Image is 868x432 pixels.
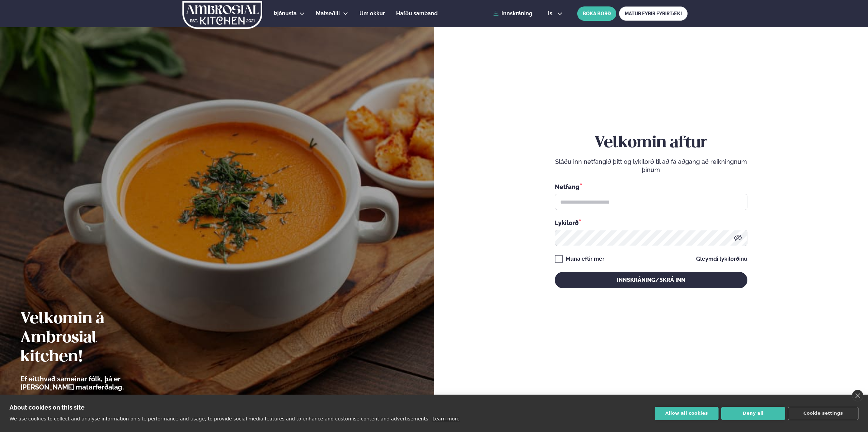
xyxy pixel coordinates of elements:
span: Matseðill [316,10,340,17]
button: Innskráning/Skrá inn [555,272,747,288]
div: Netfang [555,182,747,191]
button: BÓKA BORÐ [577,6,616,21]
p: Ef eitthvað sameinar fólk, þá er [PERSON_NAME] matarferðalag. [20,375,161,391]
a: MATUR FYRIR FYRIRTÆKI [619,6,688,21]
h2: Velkomin á Ambrosial kitchen! [20,310,161,367]
span: Þjónusta [274,10,297,17]
img: logo [182,1,263,29]
button: Cookie settings [788,407,858,420]
button: Allow all cookies [655,407,719,420]
div: Lykilorð [555,218,747,227]
a: Gleymdi lykilorðinu [696,256,747,262]
a: Hafðu samband [396,10,438,18]
a: Innskráning [493,11,532,17]
p: Sláðu inn netfangið þitt og lykilorð til að fá aðgang að reikningnum þínum [555,158,747,174]
h2: Velkomin aftur [555,134,747,153]
a: close [852,390,863,401]
span: Um okkur [359,10,385,17]
a: Learn more [432,416,460,421]
p: We use cookies to collect and analyse information on site performance and usage, to provide socia... [10,416,430,421]
a: Um okkur [359,10,385,18]
a: Þjónusta [274,10,297,18]
span: is [548,11,554,16]
span: Hafðu samband [396,10,438,17]
strong: About cookies on this site [10,404,85,411]
button: Deny all [721,407,785,420]
button: is [543,11,568,16]
a: Matseðill [316,10,340,18]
